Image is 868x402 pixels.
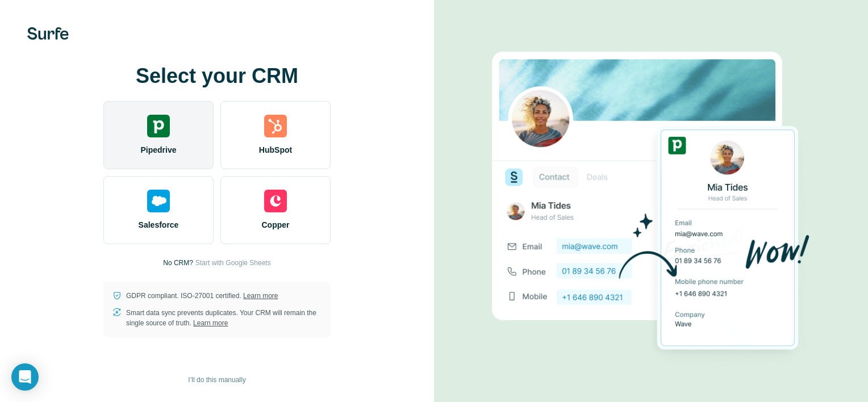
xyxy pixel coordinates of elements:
a: Learn more [193,319,228,327]
img: pipedrive's logo [147,115,170,137]
span: Pipedrive [140,144,176,156]
img: salesforce's logo [147,190,170,212]
span: Salesforce [139,219,179,231]
img: Surfe's logo [27,27,69,40]
p: Smart data sync prevents duplicates. Your CRM will remain the single source of truth. [126,308,322,328]
img: copper's logo [264,190,287,212]
p: No CRM? [163,258,193,268]
div: Open Intercom Messenger [11,363,39,391]
span: HubSpot [259,144,292,156]
img: PIPEDRIVE image [492,32,810,370]
a: Learn more [243,292,278,300]
img: hubspot's logo [264,115,287,137]
h1: Select your CRM [103,65,331,87]
p: GDPR compliant. ISO-27001 certified. [126,291,278,301]
span: Copper [262,219,290,231]
button: I’ll do this manually [180,371,253,388]
button: Start with Google Sheets [195,258,271,268]
span: I’ll do this manually [188,375,245,385]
